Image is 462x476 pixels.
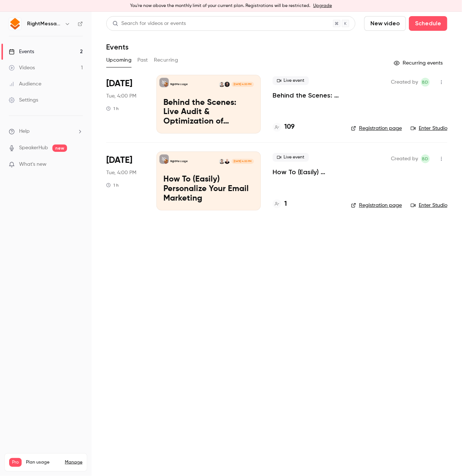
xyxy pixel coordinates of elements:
button: Past [137,54,148,66]
div: Search for videos or events [112,20,186,28]
a: Upgrade [313,3,332,9]
div: Audience [9,80,41,88]
div: Events [9,48,34,55]
div: 1 h [106,106,119,111]
p: RightMessage [170,83,188,86]
img: Jason Resnick [225,82,230,87]
span: new [52,144,67,152]
span: Tue, 4:00 PM [106,169,136,176]
span: Help [19,128,30,135]
img: Brennan Dunn [219,82,224,87]
div: Videos [9,64,35,72]
a: Enter Studio [411,125,447,132]
a: Manage [65,459,82,465]
p: RightMessage [170,160,188,163]
span: [DATE] [106,154,132,166]
button: Schedule [409,16,447,31]
span: [DATE] 4:00 PM [232,159,254,164]
span: Brennan Dunn [421,154,430,163]
p: How To (Easily) Personalize Your Email Marketing [163,175,254,203]
span: Pro [9,458,22,467]
span: BD [422,78,429,87]
span: Live event [273,76,309,85]
a: How To (Easily) Personalize Your Email Marketing [273,168,339,176]
span: Live event [273,153,309,162]
div: Sep 23 Tue, 4:00 PM (Europe/London) [106,151,145,210]
h4: 1 [284,199,287,209]
div: Sep 9 Tue, 4:00 PM (Europe/London) [106,75,145,133]
a: Behind the Scenes: Live Audit & Optimization of Jason Resnick's Email PersonalizationRightMessage... [156,75,261,133]
a: 1 [273,199,287,209]
span: Tue, 4:00 PM [106,92,136,100]
div: 1 h [106,182,119,188]
a: 109 [273,122,295,132]
button: Recurring [154,54,178,66]
a: SpeakerHub [19,144,48,152]
h4: 109 [284,122,295,132]
span: Plan usage [26,459,60,465]
a: How To (Easily) Personalize Your Email MarketingRightMessageChris OrzechowskiBrennan Dunn[DATE] 4... [156,151,261,210]
h6: RightMessage [27,20,62,28]
img: RightMessage [9,18,21,30]
button: New video [364,16,406,31]
img: Brennan Dunn [219,159,224,164]
button: Upcoming [106,54,132,66]
span: [DATE] 4:00 PM [232,82,254,87]
li: help-dropdown-opener [9,128,83,135]
p: Behind the Scenes: Live Audit & Optimization of [PERSON_NAME] Email Personalization [163,98,254,127]
div: Settings [9,96,38,104]
a: Behind the Scenes: Live Audit & Optimization of [PERSON_NAME] Email Personalization [273,91,339,100]
iframe: Noticeable Trigger [74,161,83,168]
a: Enter Studio [411,202,447,209]
button: Recurring events [391,57,447,69]
span: BD [422,154,429,163]
a: Registration page [351,125,402,132]
h1: Events [106,43,129,51]
span: Brennan Dunn [421,78,430,87]
span: What's new [19,161,47,168]
span: Created by [391,154,418,163]
a: Registration page [351,202,402,209]
span: [DATE] [106,78,132,89]
img: Chris Orzechowski [225,159,230,164]
span: Created by [391,78,418,87]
